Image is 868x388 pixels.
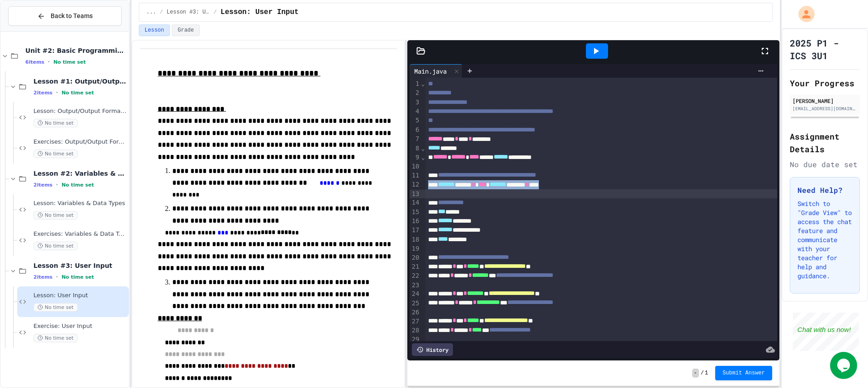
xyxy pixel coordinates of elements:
[33,119,78,127] span: No time set
[421,145,425,152] span: Fold line
[412,343,453,356] div: History
[53,59,86,65] span: No time set
[56,89,58,96] span: •
[33,108,127,115] span: Lesson: Output/Output Formatting
[33,274,52,280] span: 2 items
[221,7,299,18] span: Lesson: User Input
[410,171,421,180] div: 11
[33,292,127,299] span: Lesson: User Input
[410,180,421,189] div: 12
[410,153,421,162] div: 9
[410,235,421,244] div: 18
[25,47,127,55] span: Unit #2: Basic Programming Concepts
[410,79,421,89] div: 1
[410,226,421,235] div: 17
[797,185,852,196] h3: Need Help?
[410,217,421,226] div: 16
[410,126,421,135] div: 6
[793,105,857,112] div: [EMAIL_ADDRESS][DOMAIN_NAME]
[33,230,127,238] span: Exercises: Variables & Data Types
[33,242,78,250] span: No time set
[214,9,217,16] span: /
[33,323,127,330] span: Exercise: User Input
[33,150,78,158] span: No time set
[33,169,127,178] span: Lesson #2: Variables & Data Types
[160,9,163,16] span: /
[61,182,94,188] span: No time set
[410,116,421,125] div: 5
[33,90,52,96] span: 2 items
[33,334,78,342] span: No time set
[410,135,421,144] div: 7
[705,369,708,377] span: 1
[61,274,94,280] span: No time set
[790,77,860,89] h2: Your Progress
[410,107,421,116] div: 4
[139,24,170,36] button: Lesson
[410,190,421,199] div: 13
[56,273,58,280] span: •
[722,369,765,377] span: Submit Answer
[410,66,451,76] div: Main.java
[789,4,817,24] div: My Account
[8,6,122,26] button: Back to Teams
[830,352,859,379] iframe: chat widget
[410,64,462,78] div: Main.java
[421,80,425,87] span: Fold line
[167,9,210,16] span: Lesson #3: User Input
[410,98,421,107] div: 3
[421,154,425,161] span: Fold line
[410,208,421,217] div: 15
[701,369,704,377] span: /
[33,262,127,270] span: Lesson #3: User Input
[790,37,860,62] h1: 2025 P1 - ICS 3U1
[410,162,421,171] div: 10
[410,281,421,290] div: 23
[410,317,421,326] div: 27
[797,199,852,280] p: Switch to "Grade View" to access the chat feature and communicate with your teacher for help and ...
[33,182,52,188] span: 2 items
[410,144,421,153] div: 8
[33,138,127,146] span: Exercises: Output/Output Formatting
[33,211,78,220] span: No time set
[410,335,421,344] div: 29
[48,58,50,65] span: •
[410,262,421,271] div: 21
[172,24,200,36] button: Grade
[56,181,58,188] span: •
[146,9,156,16] span: ...
[410,308,421,317] div: 26
[410,244,421,253] div: 19
[790,159,860,170] div: No due date set
[410,290,421,299] div: 24
[51,11,93,21] span: Back to Teams
[715,366,772,380] button: Submit Answer
[410,271,421,280] div: 22
[61,90,94,96] span: No time set
[790,130,860,155] h2: Assignment Details
[33,77,127,85] span: Lesson #1: Output/Output Formatting
[793,97,857,105] div: [PERSON_NAME]
[410,89,421,98] div: 2
[25,59,44,65] span: 6 items
[410,253,421,262] div: 20
[410,198,421,207] div: 14
[692,369,699,378] span: -
[793,313,859,351] iframe: chat widget
[410,299,421,308] div: 25
[33,200,127,207] span: Lesson: Variables & Data Types
[33,303,78,312] span: No time set
[410,326,421,335] div: 28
